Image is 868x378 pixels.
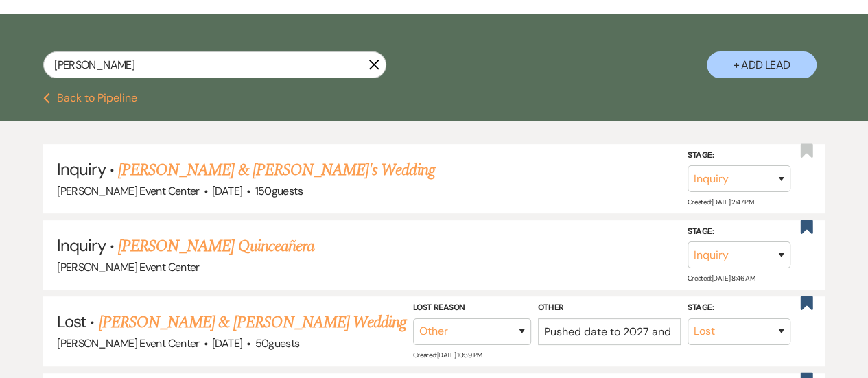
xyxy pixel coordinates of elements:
span: Inquiry [57,158,105,180]
span: [DATE] [212,184,242,198]
span: Created: [DATE] 10:39 PM [413,351,482,359]
span: 150 guests [255,184,303,198]
span: Created: [DATE] 8:46 AM [688,274,755,283]
a: [PERSON_NAME] & [PERSON_NAME]'s Wedding [118,158,435,182]
input: Search by name, event date, email address or phone number [43,51,386,78]
span: [PERSON_NAME] Event Center [57,184,199,198]
span: Inquiry [57,235,105,256]
a: [PERSON_NAME] & [PERSON_NAME] Wedding [99,310,406,335]
span: Lost [57,311,86,332]
label: Other [538,300,681,316]
a: [PERSON_NAME] Quinceañera [118,234,314,259]
span: [PERSON_NAME] Event Center [57,260,199,274]
button: + Add Lead [707,51,817,78]
span: [PERSON_NAME] Event Center [57,336,199,351]
button: Back to Pipeline [43,93,137,104]
span: 50 guests [255,336,300,351]
span: [DATE] [212,336,242,351]
label: Lost Reason [413,300,531,316]
label: Stage: [688,300,790,316]
span: Created: [DATE] 2:47 PM [688,198,753,206]
label: Stage: [688,148,790,163]
label: Stage: [688,224,790,239]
